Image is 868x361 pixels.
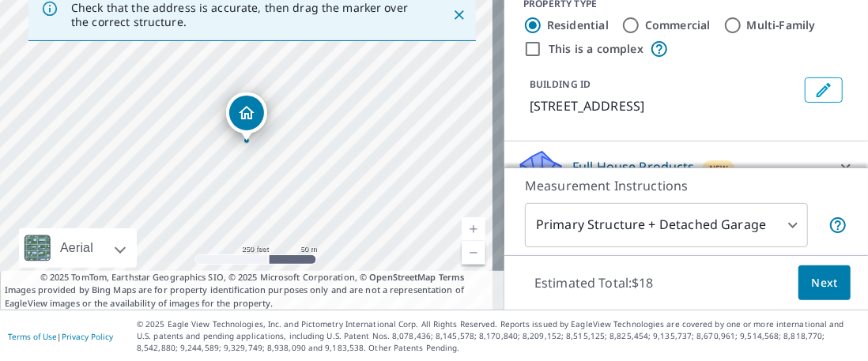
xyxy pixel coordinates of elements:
[8,331,57,342] a: Terms of Use
[40,271,465,284] span: © 2025 TomTom, Earthstar Geographics SIO, © 2025 Microsoft Corporation, ©
[439,271,465,283] a: Terms
[462,217,485,241] a: Current Level 17, Zoom In
[137,318,860,354] p: © 2025 Eagle View Technologies, Inc. and Pictometry International Corp. All Rights Reserved. Repo...
[62,331,113,342] a: Privacy Policy
[572,157,695,176] p: Full House Products
[462,241,485,265] a: Current Level 17, Zoom Out
[530,96,798,115] p: [STREET_ADDRESS]
[19,228,137,268] div: Aerial
[709,162,729,175] span: New
[828,216,847,235] span: Your report will include the primary structure and a detached garage if one exists.
[530,77,591,91] p: BUILDING ID
[71,1,424,29] p: Check that the address is accurate, then drag the marker over the correct structure.
[525,203,808,247] div: Primary Structure + Detached Garage
[517,148,855,186] div: Full House ProductsNew
[547,17,609,33] label: Residential
[798,265,851,301] button: Next
[226,92,267,141] div: Dropped pin, building 1, Residential property, 842 NE 127th Ave Portland, OR 97230
[8,332,113,341] p: |
[747,17,816,33] label: Multi-Family
[805,77,843,103] button: Edit building 1
[369,271,436,283] a: OpenStreetMap
[525,176,847,195] p: Measurement Instructions
[811,273,838,293] span: Next
[645,17,711,33] label: Commercial
[549,41,643,57] label: This is a complex
[522,265,666,300] p: Estimated Total: $18
[55,228,98,268] div: Aerial
[449,5,470,25] button: Close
